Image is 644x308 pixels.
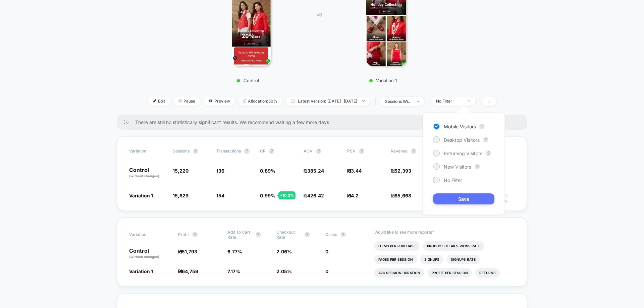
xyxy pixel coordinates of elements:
span: AOV [304,148,313,153]
button: ? [475,164,480,169]
span: 136 [216,168,224,174]
button: ? [359,148,364,154]
p: Control [193,78,303,83]
span: Preview [204,97,235,106]
p: Variation 1 [328,78,437,83]
span: New Visitors [444,164,471,170]
span: Returning Visitors [444,150,482,156]
li: Signups [420,255,443,264]
span: 2.05 % [276,268,292,274]
span: 426.42 [307,193,324,198]
span: ₪ [304,193,324,198]
p: Control [129,248,171,259]
button: ? [411,148,416,154]
p: Would like to see more reports? [374,230,515,235]
span: Variation 1 [129,268,153,274]
span: 4.2 [351,193,359,198]
button: ? [316,148,321,154]
span: 15,220 [173,168,189,174]
img: rebalance [244,99,246,103]
span: Edit [148,97,170,106]
button: Save [433,193,494,204]
span: 0 [325,268,328,274]
button: ? [244,148,250,154]
span: CR [260,148,266,153]
button: ? [193,148,198,154]
span: Clicks [325,232,337,237]
img: end [362,100,365,102]
span: | [373,97,380,106]
span: Mobile Visitors [444,124,476,129]
button: ? [305,232,310,237]
span: 0.89 % [260,168,275,174]
span: (without changes) [129,174,159,178]
span: Checkout Rate [276,230,301,240]
span: 2.06 % [276,249,292,254]
span: Profit [178,232,189,237]
span: 15,629 [173,193,189,198]
span: 64,759 [182,268,198,274]
span: ₪ [304,168,324,174]
span: ₪ [347,168,362,174]
img: edit [153,99,156,103]
img: calendar [291,99,294,103]
span: (without changes) [129,255,159,259]
span: Add To Cart Rate [227,230,252,240]
button: ? [483,137,488,142]
img: end [417,101,419,102]
span: Revenue [391,148,408,153]
span: ₪ [178,268,198,274]
button: ? [340,232,346,237]
span: VS [316,12,322,17]
span: 0 [325,249,328,254]
li: Pages Per Session [374,255,417,264]
span: 3.44 [351,168,362,174]
span: ₪ [391,193,411,198]
span: Desktop Visitors [444,137,480,143]
p: Control [129,167,166,179]
span: ₪ [178,249,197,254]
span: PSV [347,148,356,153]
span: Allocation: 50% [238,97,282,106]
li: Returns [475,268,500,278]
span: 65,668 [394,193,411,198]
div: + 10.3 % [278,191,296,199]
li: Avg Session Duration [374,268,424,278]
span: Sessions [173,148,190,153]
span: Variation [129,230,166,240]
button: ? [269,148,274,154]
button: ? [256,232,261,237]
li: Profit Per Session [428,268,472,278]
span: Latest Version: [DATE] - [DATE] [286,97,370,106]
img: end [468,100,470,102]
span: No Filter [444,177,462,183]
li: Signups Rate [447,255,480,264]
span: 7.17 % [227,268,240,274]
span: 385.24 [307,168,324,174]
span: Transactions [216,148,241,153]
span: 51,793 [182,249,197,254]
div: sessions with impression [385,99,412,104]
span: 52,393 [394,168,411,174]
span: There are still no statistically significant results. We recommend waiting a few more days [135,119,514,125]
div: No Filter [436,99,463,104]
span: 154 [216,193,224,198]
span: Pause [173,97,200,106]
span: 0.99 % [260,193,275,198]
img: end [178,99,182,103]
span: Variation [129,148,166,154]
li: Items Per Purchase [374,241,420,251]
span: 6.77 % [227,249,242,254]
span: ₪ [347,193,359,198]
span: Variation 1 [129,193,153,198]
span: ₪ [391,168,411,174]
li: Product Details Views Rate [423,241,484,251]
button: ? [192,232,198,237]
button: ? [479,124,485,129]
button: ? [486,150,491,156]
